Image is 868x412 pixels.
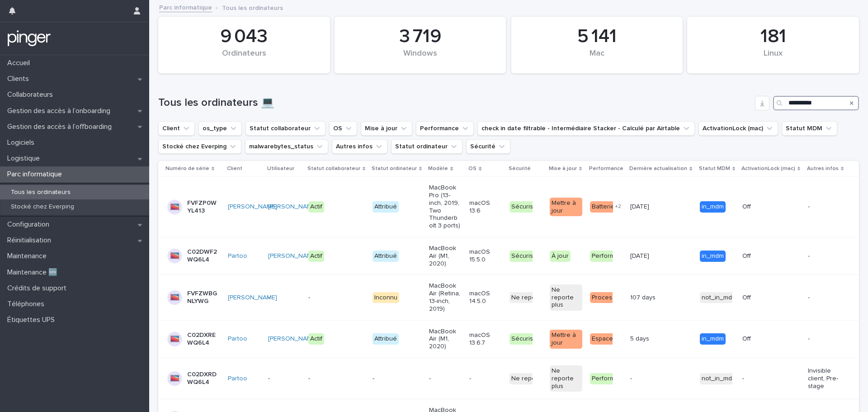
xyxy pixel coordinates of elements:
p: - [808,294,840,302]
div: Attribué [373,201,399,213]
button: ActivationLock (mac) [698,121,778,136]
p: Gestion des accès à l’onboarding [4,107,118,115]
p: Autres infos [807,164,839,174]
p: Modèle [428,164,448,174]
p: Mise à jour [549,164,577,174]
p: Collaborateurs [4,90,60,99]
p: MacBook Air (Retina, 13-inch, 2019) [429,282,461,313]
p: Off [742,294,774,302]
p: macOS 13.6.7 [469,331,501,347]
p: C02DXREWQ6L4 [187,331,219,347]
p: - [429,375,461,383]
div: Linux [703,49,844,68]
tr: FVFZP0WYL413[PERSON_NAME] [PERSON_NAME] ActifAttribuéMacBook Pro (13-inch, 2019, Two Thunderbolt ... [158,177,859,237]
div: Mac [527,49,668,68]
p: [DATE] [630,201,651,211]
p: Clients [4,75,36,83]
div: in_mdm [700,251,726,262]
button: os_type [198,121,242,136]
span: + 2 [615,204,621,209]
p: - [742,375,774,383]
div: Ne reporte plus [550,284,582,311]
p: - [808,252,840,260]
div: Batterie [590,201,617,213]
tr: C02DWF2WQ6L4Partoo [PERSON_NAME] ActifAttribuéMacBook Air (M1, 2020)macOS 15.5.0SécuriséÀ jourPer... [158,237,859,275]
div: Mettre à jour [550,330,582,349]
a: Partoo [228,335,247,343]
input: Search [773,96,859,110]
p: C02DXRDWQ6L4 [187,371,219,386]
div: 5 141 [527,25,668,48]
button: Stocké chez Everping [158,139,241,154]
p: Configuration [4,220,57,229]
p: Maintenance 🆕 [4,268,65,277]
div: not_in_mdm [700,292,739,303]
div: Performant [590,251,626,262]
div: Processeur [590,292,627,303]
a: [PERSON_NAME] [268,335,317,343]
p: Parc informatique [4,170,69,179]
div: Ne reporte plus [509,373,559,384]
p: 5 days [630,333,651,343]
p: Étiquettes UPS [4,316,62,324]
tr: FVFZWBGNLYWG[PERSON_NAME] --InconnuMacBook Air (Retina, 13-inch, 2019)macOS 14.5.0Ne reporte plus... [158,275,859,320]
p: - [308,375,340,383]
p: macOS 13.6 [469,199,501,215]
p: macOS 14.5.0 [469,290,501,305]
p: Off [742,252,774,260]
div: Attribué [373,333,399,345]
p: Crédits de support [4,284,74,293]
div: Ordinateurs [174,49,315,68]
p: Logistique [4,154,47,163]
button: OS [329,121,357,136]
button: Sécurité [466,139,510,154]
img: mTgBEunGTSyRkCgitkcU [7,29,51,47]
p: - [373,375,405,383]
div: Performant [590,373,626,384]
p: Logiciels [4,138,42,147]
a: [PERSON_NAME] [268,252,317,260]
p: Invisible client, Pre-stage [808,367,840,390]
button: check in date filtrable - Intermédiaire Stacker - Calculé par Airtable [477,121,695,136]
p: Off [742,203,774,211]
p: - [808,203,840,211]
button: Autres infos [332,139,387,154]
a: Partoo [228,375,247,383]
div: in_mdm [700,333,726,345]
div: in_mdm [700,201,726,213]
div: 9 043 [174,25,315,48]
a: Parc informatique [159,2,212,12]
p: - [308,294,340,302]
p: Statut ordinateur [372,164,417,174]
div: Actif [308,251,324,262]
button: Performance [416,121,474,136]
p: - [268,294,300,302]
tr: C02DXREWQ6L4Partoo [PERSON_NAME] ActifAttribuéMacBook Air (M1, 2020)macOS 13.6.7SécuriséMettre à ... [158,320,859,358]
p: Statut collaborateur [307,164,360,174]
p: - [469,375,501,383]
div: 181 [703,25,844,48]
div: Ne reporte plus [509,292,559,303]
div: Ne reporte plus [550,365,582,392]
a: Partoo [228,252,247,260]
p: MacBook Air (M1, 2020) [429,245,461,267]
p: Gestion des accès à l’offboarding [4,123,119,131]
div: Inconnu [373,292,399,303]
div: Sécurisé [509,333,539,345]
p: MacBook Pro (13-inch, 2019, Two Thunderbolt 3 ports) [429,184,461,230]
p: Tous les ordinateurs [4,189,78,196]
div: Sécurisé [509,251,539,262]
p: Accueil [4,59,37,67]
p: C02DWF2WQ6L4 [187,248,219,264]
p: Sécurité [509,164,531,174]
p: Maintenance [4,252,54,260]
div: Attribué [373,251,399,262]
a: [PERSON_NAME] [268,203,317,211]
a: [PERSON_NAME] [228,294,277,302]
p: - [808,335,840,343]
p: Utilisateur [267,164,294,174]
div: not_in_mdm [700,373,739,384]
div: Actif [308,333,324,345]
p: Off [742,335,774,343]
